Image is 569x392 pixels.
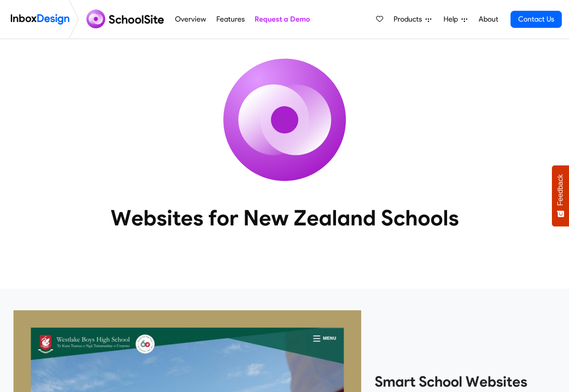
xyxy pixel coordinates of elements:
[390,10,435,28] a: Products
[394,14,426,25] span: Products
[552,165,569,226] button: Feedback - Show survey
[173,10,209,28] a: Overview
[83,9,170,30] img: schoolsite logo
[214,10,247,28] a: Features
[440,10,471,28] a: Help
[511,11,562,28] a: Contact Us
[375,373,556,391] heading: Smart School Websites
[252,10,312,28] a: Request a Demo
[556,174,565,206] span: Feedback
[204,39,366,201] img: icon_schoolsite.svg
[444,14,461,25] span: Help
[476,10,501,28] a: About
[71,204,498,231] heading: Websites for New Zealand Schools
